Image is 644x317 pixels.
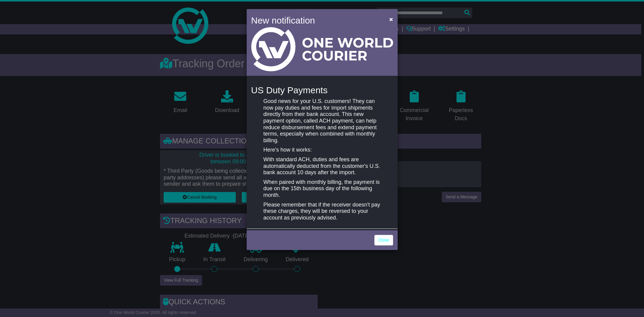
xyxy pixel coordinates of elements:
span: × [389,16,393,23]
p: With standard ACH, duties and fees are automatically deducted from the customer's U.S. bank accou... [263,156,380,176]
h4: New notification [251,14,381,27]
p: When paired with monthly billing, the payment is due on the 15th business day of the following mo... [263,179,380,199]
h4: US Duty Payments [251,85,393,95]
p: Here's how it works: [263,147,380,153]
button: Close [386,13,396,25]
p: Please remember that if the receiver doesn't pay these charges, they will be reversed to your acc... [263,202,380,221]
img: Light [251,27,393,71]
a: Close [374,235,393,245]
p: Good news for your U.S. customers! They can now pay duties and fees for import shipments directly... [263,98,380,144]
